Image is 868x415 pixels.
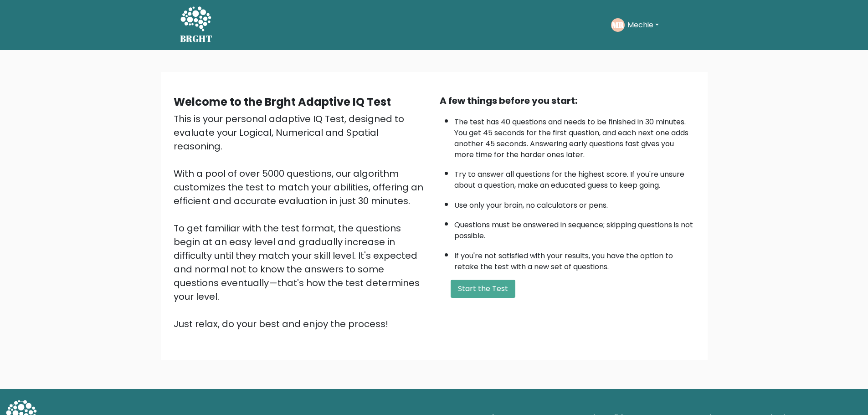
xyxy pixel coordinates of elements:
[454,164,695,191] li: Try to answer all questions for the highest score. If you're unsure about a question, make an edu...
[174,94,391,109] b: Welcome to the Brght Adaptive IQ Test
[440,94,695,108] div: A few things before you start:
[625,19,662,31] button: Mechie
[454,112,695,160] li: The test has 40 questions and needs to be finished in 30 minutes. You get 45 seconds for the firs...
[174,112,429,331] div: This is your personal adaptive IQ Test, designed to evaluate your Logical, Numerical and Spatial ...
[451,280,515,298] button: Start the Test
[454,215,695,241] li: Questions must be answered in sequence; skipping questions is not possible.
[180,4,213,46] a: BRGHT
[454,246,695,272] li: If you're not satisfied with your results, you have the option to retake the test with a new set ...
[454,195,695,211] li: Use only your brain, no calculators or pens.
[180,33,213,44] h5: BRGHT
[612,20,624,30] text: MR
